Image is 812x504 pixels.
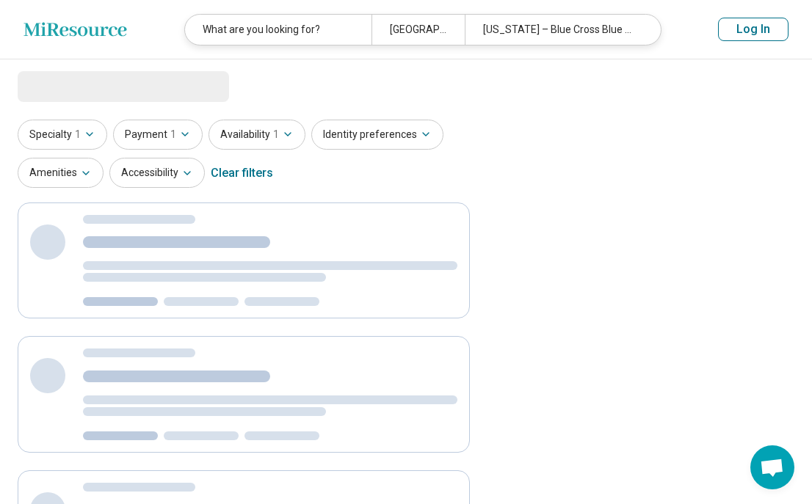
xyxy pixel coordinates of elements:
[718,18,789,41] button: Log In
[209,120,305,150] button: Availability1
[75,127,81,142] span: 1
[311,120,443,150] button: Identity preferences
[170,127,176,142] span: 1
[185,15,371,45] div: What are you looking for?
[371,15,465,45] div: [GEOGRAPHIC_DATA]
[18,120,107,150] button: Specialty1
[18,158,104,188] button: Amenities
[273,127,279,142] span: 1
[465,15,651,45] div: [US_STATE] – Blue Cross Blue Shield
[18,71,141,101] span: Loading...
[211,156,273,191] div: Clear filters
[113,120,203,150] button: Payment1
[109,158,205,188] button: Accessibility
[750,445,794,489] a: Open chat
